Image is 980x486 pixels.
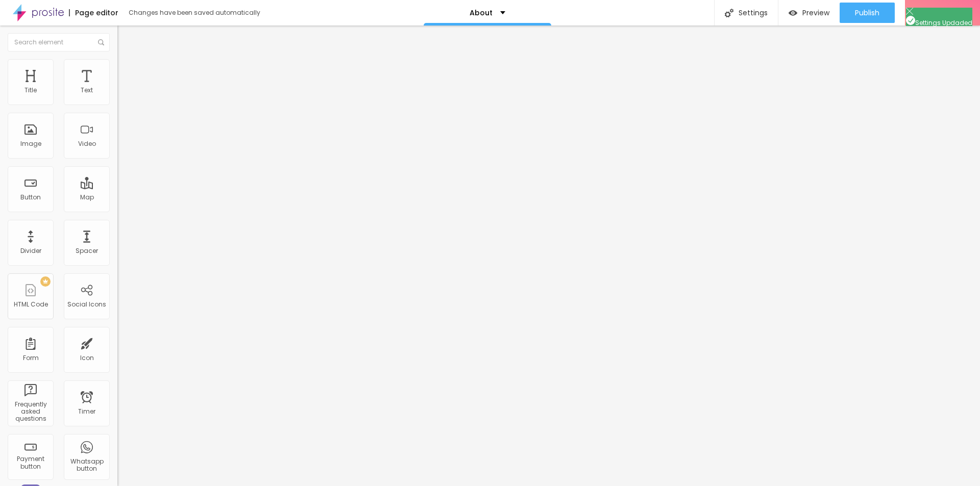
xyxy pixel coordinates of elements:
[789,9,797,17] img: view-1.svg
[778,3,840,23] button: Preview
[78,140,96,147] div: Video
[117,25,980,486] iframe: Editor
[80,194,94,201] div: Map
[20,194,41,201] div: Button
[906,8,913,15] img: Icone
[129,10,260,16] div: Changes have been saved automatically
[67,301,106,308] div: Social Icons
[906,18,972,27] span: Settings Updaded
[470,9,493,16] p: About
[14,301,48,308] div: HTML Code
[69,9,118,16] div: Page editor
[80,354,94,362] div: Icon
[8,33,110,52] input: Search element
[802,9,829,17] span: Preview
[78,408,95,415] div: Timer
[10,401,51,423] div: Frequently asked questions
[98,39,104,45] img: Icone
[76,247,98,254] div: Spacer
[23,354,39,362] div: Form
[725,9,733,17] img: Icone
[906,16,915,25] img: Icone
[855,9,879,17] span: Publish
[66,458,107,473] div: Whatsapp button
[20,140,41,147] div: Image
[81,87,93,94] div: Text
[24,87,37,94] div: Title
[840,3,895,23] button: Publish
[10,455,51,470] div: Payment button
[20,247,41,254] div: Divider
